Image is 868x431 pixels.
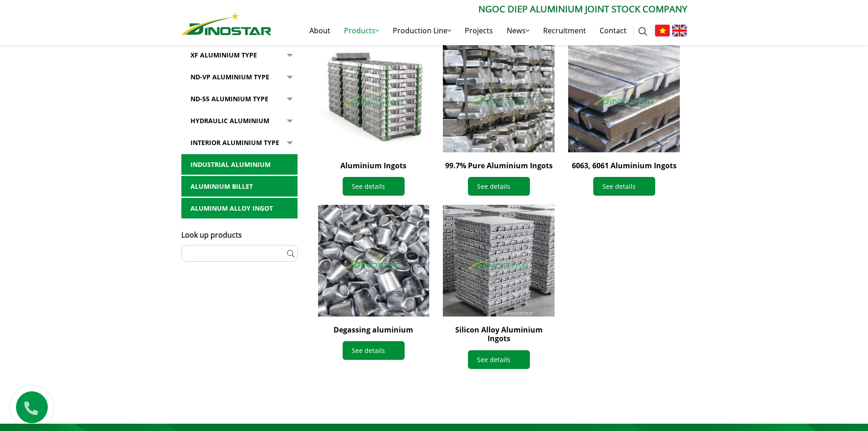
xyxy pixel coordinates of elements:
a: Interior Aluminium Type [181,132,298,153]
a: Contact [593,16,633,45]
a: Aluminium billet [181,176,298,197]
img: English [672,25,687,36]
a: See details [343,341,405,360]
img: 99.7% Pure Aluminium Ingots [443,41,555,152]
img: Nhôm Dinostar [181,12,272,35]
img: Silicon Alloy Aluminium Ingots [443,205,555,317]
img: Degassing aluminium [318,205,430,317]
a: Products [337,16,386,45]
a: Aluminium Ingots [340,161,406,171]
a: See details [468,350,530,369]
a: Degassing aluminium [334,325,413,335]
a: Aluminum alloy ingot [181,198,298,219]
a: Hydraulic Aluminium [181,110,298,131]
a: News [500,16,536,45]
a: Production Line [386,16,458,45]
a: About [303,16,337,45]
img: search [638,27,647,36]
a: Industrial aluminium [181,154,298,175]
img: Tiếng Việt [655,25,670,36]
a: Recruitment [536,16,593,45]
a: Silicon Alloy Aluminium Ingots [455,325,543,343]
a: ND-VP Aluminium type [181,67,298,88]
span: Look up products [181,230,242,240]
a: ND-55 Aluminium type [181,88,298,109]
a: See details [593,177,655,196]
img: 6063, 6061 Aluminium Ingots [568,41,680,152]
p: Ngoc Diep Aluminium Joint Stock Company [272,2,687,16]
img: Aluminium Ingots [318,41,430,152]
a: Projects [458,16,500,45]
a: See details [468,177,530,196]
a: 6063, 6061 Aluminium Ingots [572,161,677,171]
a: XF Aluminium type [181,45,298,66]
a: See details [343,177,405,196]
a: 99.7% Pure Aluminium Ingots [445,161,553,171]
